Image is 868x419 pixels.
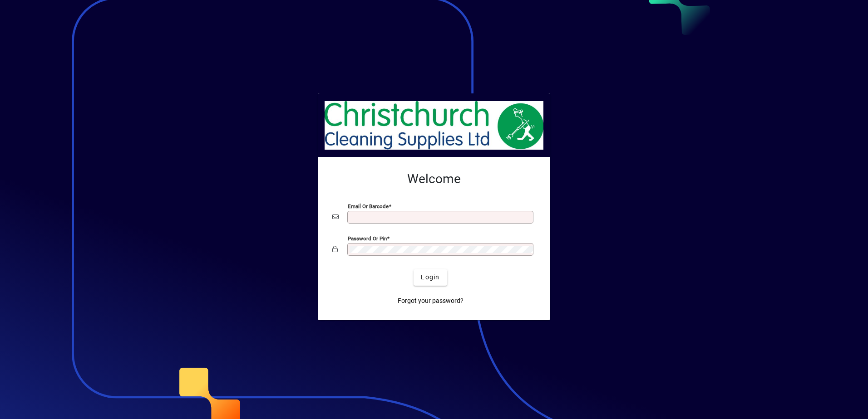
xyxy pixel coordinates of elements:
[398,296,464,306] span: Forgot your password?
[414,269,447,286] button: Login
[421,273,439,282] span: Login
[332,171,536,187] h2: Welcome
[394,293,467,309] a: Forgot your password?
[348,203,389,209] mat-label: Email or Barcode
[348,235,387,241] mat-label: Password or Pin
